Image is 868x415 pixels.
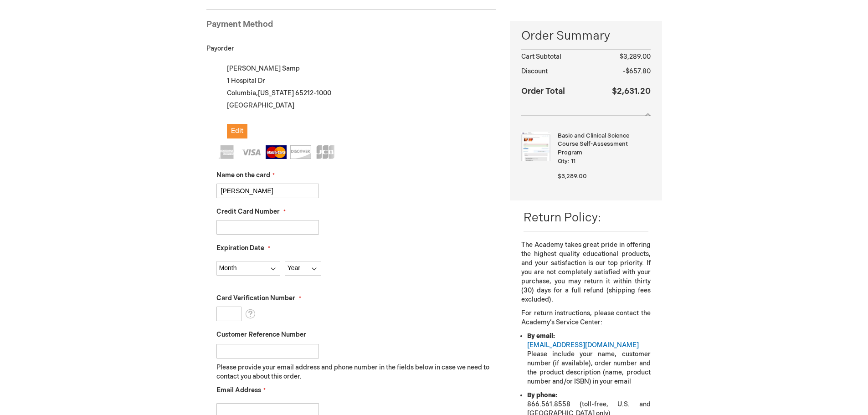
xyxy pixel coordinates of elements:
p: For return instructions, please contact the Academy’s Service Center: [521,309,650,327]
input: Card Verification Number [216,307,241,321]
img: Discover [290,145,311,159]
a: [EMAIL_ADDRESS][DOMAIN_NAME] [527,341,639,349]
span: Payorder [206,45,234,52]
span: Expiration Date [216,244,264,252]
span: Email Address [216,386,261,394]
img: American Express [216,145,237,159]
strong: Order Total [521,84,565,97]
span: Credit Card Number [216,208,280,215]
input: Credit Card Number [216,220,319,235]
span: Customer Reference Number [216,331,306,338]
strong: Basic and Clinical Science Course Self-Assessment Program [558,132,648,157]
span: Order Summary [521,28,650,49]
span: Edit [231,127,243,135]
strong: By phone: [527,391,557,399]
span: $3,289.00 [558,173,587,180]
span: Qty [558,158,568,165]
img: Basic and Clinical Science Course Self-Assessment Program [521,132,550,161]
span: [US_STATE] [258,89,294,97]
span: $3,289.00 [620,53,651,61]
p: The Academy takes great pride in offering the highest quality educational products, and your sati... [521,241,650,304]
span: $2,631.20 [612,87,651,96]
span: Card Verification Number [216,294,295,302]
p: Please provide your email address and phone number in the fields below in case we need to contact... [216,363,497,381]
button: Edit [227,124,247,138]
li: Please include your name, customer number (if available), order number and the product descriptio... [527,332,650,386]
span: -$657.80 [623,67,651,75]
span: Name on the card [216,171,270,179]
img: MasterCard [266,145,287,159]
img: JCB [315,145,336,159]
img: Visa [241,145,262,159]
span: Return Policy: [524,211,601,225]
strong: By email: [527,332,555,340]
div: [PERSON_NAME] Samp 1 Hospital Dr Columbia , 65212-1000 [GEOGRAPHIC_DATA] [216,62,497,138]
div: Payment Method [206,19,497,35]
span: Discount [521,67,548,75]
th: Cart Subtotal [521,50,593,65]
span: 11 [571,158,575,165]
